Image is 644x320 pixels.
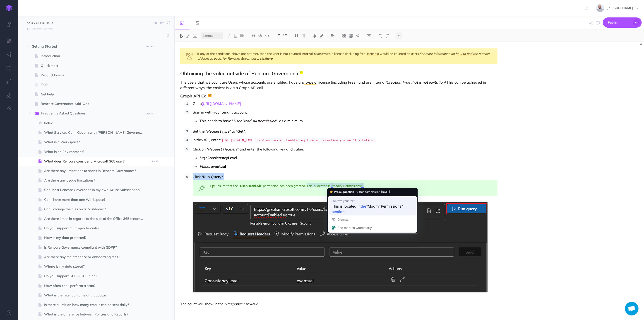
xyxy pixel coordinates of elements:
p: In the , enter: [193,136,497,144]
span: How is my data protected? [44,235,147,240]
p: Click " ". [193,173,497,180]
em: URL [202,138,209,142]
em: Value: [199,164,210,169]
span: Frequently Asked Questions [41,111,140,116]
span: Quick start [41,63,147,68]
em: Key: [199,155,207,160]
small: [URL][DOMAIN_NAME] [27,27,53,30]
input: Search [27,32,164,40]
small: DRAFT [150,160,158,163]
img: Add video button [240,34,244,38]
span: What is the retention time of that data? [44,293,147,298]
span: Do you support GCC & GCC high? [44,273,147,279]
code: [URL][DOMAIN_NAME] ne 0 and accountEnabled eq true and creationType ne 'Invitation' [221,138,376,143]
em: Request Headers [208,147,237,151]
span: Index [44,120,147,126]
img: Add image button [233,34,238,38]
span: Publish [608,19,631,26]
img: Undo [379,34,383,38]
div: Tip: Ensure that the " " permission has been granted. This is located in "Modify Permissions". [193,180,497,196]
span: Is there a limit on how many emails can be sent daily? [44,302,147,308]
img: Alignment dropdown menu button [331,34,335,38]
img: Text color button [313,34,317,38]
span: [PERSON_NAME] [604,6,635,10]
input: Documentation Name [27,19,80,26]
img: Text background color button [320,34,324,38]
span: Can I change the tiles on a Dashboard? [44,206,147,212]
strong: Get [237,129,243,133]
div: Open chat [625,302,639,315]
span: Is Rencore Governance compliant with GDPR? [44,245,147,250]
span: Do you support multi-geo tenants? [44,225,147,231]
a: Internal Guests [301,52,324,56]
span: Are there any maintenance or onboarding fees? [44,254,147,260]
img: Clear styles button [367,34,371,38]
img: Create table button [349,34,353,38]
img: Italic button [186,34,190,38]
img: Paragraph button [301,34,305,38]
em: User.Read.All permission [233,119,276,123]
p: The users that we count are Users whose accounts are enabled, have any type of license (including... [180,80,497,90]
span: What is an Environment? [44,149,147,155]
img: logo-mark.svg [6,5,12,11]
strong: eventual [211,164,226,169]
small: DRAFT [146,45,154,48]
img: Code block button [258,34,262,37]
p: Click on " " and enter the following key and value. [193,146,497,153]
h3: Graph API Call [180,94,497,98]
span: Product basics [41,73,147,78]
em: (Creation Type that is not Invitation). [385,80,447,85]
p: Go to [193,100,497,107]
span: Are there any usage limitations? [44,178,147,183]
img: Headings dropdown button [295,34,299,38]
span: CanI host Rencore Governanc in my own Azure Subscription? [44,187,147,193]
strong: ConsistencyLevel [207,155,237,160]
button: DRAFT [149,159,160,164]
span: What Services Can I Govern with [PERSON_NAME] Governance [44,130,147,135]
img: dqmYJ6zMSCra9RPGpxPUfVOofRKbTqLnhKYT2M4s.jpg [596,4,604,12]
span: What does Rencore consider a Microsoft 365 user? [44,159,147,164]
button: DRAFT [144,44,156,49]
em: Request type [207,129,229,133]
img: Link button [227,34,231,38]
strong: Run Query [203,175,221,179]
p: Sign in with your tenant account [193,109,497,116]
img: Unordered list button [283,34,287,38]
img: Callout dropdown menu button [356,34,360,38]
span: Rencore Governance Add-Ons [41,101,147,107]
span: How often can I perform a scan? [44,283,147,288]
div: If any of the conditions above are not met, then the user is not counted. with a license (includi... [180,48,497,64]
small: DRAFT [145,112,153,115]
button: DRAFT [144,111,155,116]
span: Get help [41,92,147,97]
img: Underline button [193,34,197,38]
span: Introduction [41,53,147,59]
em: Response Preview [226,302,257,306]
button: Publish [603,17,642,28]
img: Hajqkn5krnn9YCNbQVwm.png [193,202,488,292]
span: Getting Started [32,44,142,49]
img: Inline code button [265,34,269,37]
p: Set the " " to " ". [193,128,497,135]
p: The count will show in the " ". [180,301,497,307]
img: Bold button [179,34,183,38]
a: [URL][DOMAIN_NAME] [18,26,58,31]
span: FAQ [41,82,147,87]
span: What is the difference between Policies and Reports? [44,312,147,317]
img: Blockquote button [252,34,256,38]
span: Can I have more than one Workspace? [44,197,147,202]
h2: Obtaining the value outside of Rencore Governance [180,71,497,76]
a: here [266,56,273,61]
span: Are there limits in regards to the size of the Office 365 tenant that is analyzed? [44,216,147,221]
span: Where is my data stored? [44,264,147,269]
p: This needs to have " ", as a minimum. [199,117,497,124]
img: Ordered list button [276,34,281,38]
strong: User.Read.All [240,184,261,188]
a: [URL][DOMAIN_NAME] [202,101,241,106]
span: Are there any limitations to scans in Rencore Governance? [44,168,147,174]
span: What is a Workspace? [44,139,147,145]
img: Redo [385,34,389,38]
